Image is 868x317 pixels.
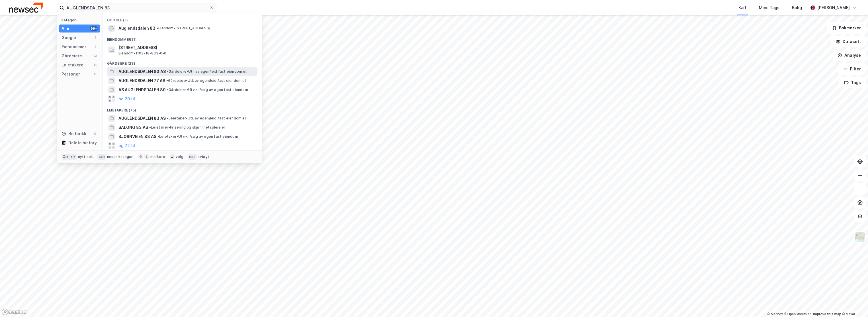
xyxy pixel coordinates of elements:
[176,155,183,159] div: velg
[93,54,98,58] div: 23
[157,134,238,139] span: Leietaker • Utvikl./salg av egen fast eiendom
[118,68,166,75] span: AUGLENDSDALEN 83 AS
[167,88,169,92] span: •
[855,231,865,242] img: Z
[167,69,247,74] span: Gårdeiere • Utl. av egen/leid fast eiendom el.
[833,50,866,61] button: Analyse
[118,133,156,140] span: BJØRNVEIEN 83 AS
[62,25,69,32] div: Alle
[90,26,98,31] div: 99+
[118,25,155,32] span: Auglendsdalen 83
[149,125,226,130] span: Leietaker • Frisering og skjønnhetspleie el.
[167,116,169,120] span: •
[157,26,210,31] span: Eiendom • [STREET_ADDRESS]
[2,309,27,315] a: Mapbox homepage
[767,312,783,316] a: Mapbox
[792,4,802,11] div: Bolig
[64,3,209,12] input: Søk på adresse, matrikkel, gårdeiere, leietakere eller personer
[118,77,165,84] span: AUGLENDSDALEN 77 AS
[93,63,98,67] div: 75
[118,95,135,102] button: og 20 til
[839,77,866,88] button: Tags
[68,139,97,146] div: Delete history
[150,155,165,159] div: markere
[759,4,779,11] div: Mine Tags
[198,155,209,159] div: avbryt
[103,13,262,24] div: Google (1)
[62,43,86,50] div: Eiendommer
[118,142,135,149] button: og 72 til
[149,125,151,129] span: •
[62,34,76,41] div: Google
[738,4,746,11] div: Kart
[62,154,77,160] div: Ctrl + k
[107,155,134,159] div: neste kategori
[118,86,166,93] span: AS AUGLENDSDALEN 80
[93,44,98,49] div: 1
[157,134,159,139] span: •
[188,154,197,160] div: esc
[167,116,247,121] span: Leietaker • Utl. av egen/leid fast eiendom el.
[118,51,167,56] span: Eiendom • 1103-18-833-0-0
[97,154,106,160] div: tab
[93,35,98,40] div: 1
[157,26,158,30] span: •
[813,312,841,316] a: Improve this map
[840,290,868,317] div: Kontrollprogram for chat
[103,33,262,43] div: Eiendommer (1)
[62,52,82,59] div: Gårdeiere
[62,62,83,68] div: Leietakere
[118,115,166,122] span: AUGLENDSDALEN 83 AS
[817,4,850,11] div: [PERSON_NAME]
[166,78,247,83] span: Gårdeiere • Utl. av egen/leid fast eiendom el.
[840,290,868,317] iframe: Chat Widget
[838,63,866,75] button: Filter
[827,22,866,34] button: Bokmerker
[93,72,98,76] div: 0
[166,78,168,83] span: •
[62,130,86,137] div: Historikk
[62,71,80,78] div: Personer
[9,3,43,13] img: newsec-logo.f6e21ccffca1b3a03d2d.png
[167,69,169,74] span: •
[103,103,262,114] div: Leietakere (75)
[62,18,100,22] div: Kategori
[118,124,148,131] span: SALONG 83 AS
[103,57,262,67] div: Gårdeiere (23)
[78,155,93,159] div: nytt søk
[118,44,255,51] span: [STREET_ADDRESS]
[831,36,866,47] button: Datasett
[167,88,248,92] span: Gårdeiere • Utvikl./salg av egen fast eiendom
[93,131,98,136] div: 0
[784,312,812,316] a: OpenStreetMap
